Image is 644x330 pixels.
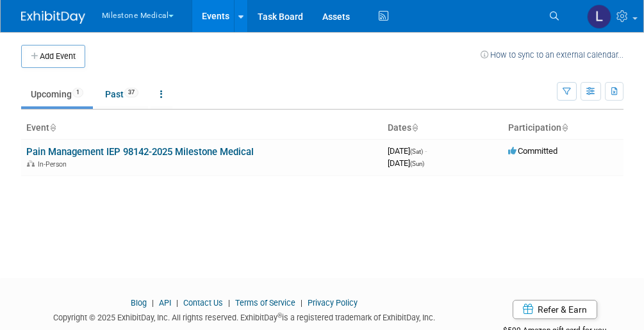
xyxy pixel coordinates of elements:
[508,146,557,156] span: Committed
[38,160,70,169] span: In-Person
[411,122,418,133] a: Sort by Start Date
[159,298,171,308] a: API
[124,88,138,97] span: 37
[410,160,424,167] span: (Sun)
[21,82,93,106] a: Upcoming1
[26,146,254,158] a: Pain Management IEP 98142-2025 Milestone Medical
[95,82,148,106] a: Past37
[481,50,623,60] a: How to sync to an external calendar...
[235,298,295,308] a: Terms of Service
[383,117,503,139] th: Dates
[131,298,147,308] a: Blog
[21,11,85,24] img: ExhibitDay
[410,148,423,155] span: (Sat)
[21,309,468,324] div: Copyright © 2025 ExhibitDay, Inc. All rights reserved. ExhibitDay is a registered trademark of Ex...
[183,298,223,308] a: Contact Us
[21,45,85,68] button: Add Event
[27,160,35,167] img: In-Person Event
[561,122,568,133] a: Sort by Participation Type
[297,298,306,308] span: |
[308,298,358,308] a: Privacy Policy
[388,158,424,168] span: [DATE]
[388,146,427,156] span: [DATE]
[503,117,623,139] th: Participation
[587,4,611,29] img: Lori Stewart
[513,300,597,319] a: Refer & Earn
[149,298,157,308] span: |
[225,298,233,308] span: |
[72,88,83,97] span: 1
[49,122,56,133] a: Sort by Event Name
[21,117,383,139] th: Event
[173,298,181,308] span: |
[277,312,282,319] sup: ®
[425,146,427,156] span: -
